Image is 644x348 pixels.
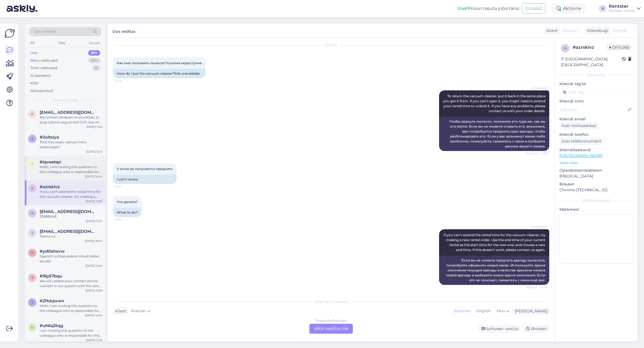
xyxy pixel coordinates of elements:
[112,27,135,34] label: Uus vestlus
[451,307,473,315] div: Estonian
[573,44,607,51] div: # azrsklvz
[458,6,468,11] b: Uus!
[117,61,202,65] span: Как мне положить пылесос?ссылка недоступна
[34,29,56,34] span: Otsi kliente
[86,288,102,293] div: [DATE] 15:59
[31,211,34,215] span: a
[31,137,33,141] span: 2
[613,28,627,34] span: English
[559,187,633,193] p: Chrome [TECHNICAL_ID]
[559,81,633,87] p: Kliendi tag'id
[40,160,61,164] span: #iqveetqo
[40,249,65,254] span: #yd0ahavw
[85,174,102,179] div: [DATE] 14:44
[40,229,97,234] span: spiderdj137@gmail.com
[117,200,138,204] span: Что делать?
[473,307,494,315] div: English
[40,234,102,239] div: Teeme nii
[31,112,34,116] span: k
[113,43,549,48] div: [DATE]
[564,46,567,50] span: a
[559,116,633,122] p: Kliendi email
[559,73,633,78] div: Kliendi info
[439,256,549,285] div: Если вы не можете продлить аренду пылесоса, попробуйте оформить новый заказ. Используйте время ок...
[113,308,126,314] div: Klient
[115,217,135,222] span: 12:35
[40,298,64,303] span: #2fkkpxwn
[30,80,38,86] div: Kõik
[30,73,51,79] div: AI Assistent
[115,79,135,83] span: 12:29
[585,28,608,34] div: Klienditugi
[113,299,549,304] div: Valige keel ja vastake
[478,325,521,333] div: Arhiveeri vestlus
[316,318,347,323] div: Russian to Estonian
[53,98,78,103] span: Uued vestlused
[40,110,97,115] span: kert.purde@gmail.com
[443,233,546,252] span: If you can't extend the rental time for the vacuum cleaner, try making a new rental order. Use th...
[31,325,34,329] span: u
[523,325,549,333] div: Blokeeri
[458,5,519,12] div: Proovi tasuta juba täna:
[40,189,102,199] div: If you can't extend the rental time for the vacuum cleaner, try making a new rental order. Use th...
[40,254,102,264] div: Sigaretti süttaja pesa ei olnud teistel akudel
[559,173,633,179] p: [MEDICAL_DATA]
[113,208,142,217] div: What to do?
[86,150,102,154] div: [DATE] 12:13
[30,50,37,56] div: Uus
[40,214,102,219] div: 53988048
[309,324,353,334] div: Võta vestlus üle
[40,164,102,174] div: Hello, I am routing this question to the colleague who is responsible for this topic. The reply m...
[85,313,102,317] div: [DATE] 14:04
[4,28,15,39] img: Askly Logo
[92,65,100,71] div: 0
[86,199,102,203] div: [DATE] 12:35
[40,303,102,313] div: Hello, I am routing this question to the colleague who is responsible for this topic. The reply m...
[609,4,641,13] a: RentsterRentster Online
[559,98,633,104] p: Kliendi nimi
[559,153,603,158] a: [URL][DOMAIN_NAME]
[86,338,102,342] div: [DATE] 12:10
[57,39,67,47] div: Web
[30,88,53,94] div: Arhiveeritud
[88,50,100,56] div: 99+
[526,285,548,289] span: Nähtud ✓ 12:35
[113,69,205,78] div: How do I put the vacuum cleaner?link unavailable
[117,167,173,171] span: У меня не получается продлить
[560,107,627,113] input: Lisa nimi
[559,207,633,212] p: Märkmed
[522,3,545,14] button: Emailid
[40,328,102,338] div: I am routing this question to the colleague who is responsible for this topic. The reply might ta...
[30,65,57,71] div: Tiimi vestlused
[552,4,586,14] div: Aktiivne
[562,28,577,34] span: Russian
[113,175,177,184] div: I can't renew
[513,308,548,314] div: [PERSON_NAME]
[497,308,505,313] span: Muu
[88,58,100,63] div: 99+
[29,39,36,47] div: All
[561,56,622,68] div: [GEOGRAPHIC_DATA], [GEOGRAPHIC_DATA]
[559,160,633,165] p: Vaata edasi ...
[40,184,60,189] span: #azrsklvz
[31,300,33,304] span: 2
[526,151,548,155] span: Nähtud ✓ 12:30
[115,184,135,188] span: 12:35
[527,225,548,229] span: AI Assistent
[559,198,633,203] div: [PERSON_NAME]
[544,28,558,34] div: Klient
[527,86,548,90] span: AI Assistent
[40,274,62,279] span: #9ip57bqu
[439,117,549,151] div: Чтобы вернуть пылесос, положите его туда же, где вы его взяли. Если вы не можете открыть его, воз...
[609,9,635,13] div: Rentster Online
[40,279,102,288] div: We will update your contact phone number in our system with the new one you provided. If you have...
[40,209,97,214] span: argo.murk@gmail.com
[599,5,607,12] div: R
[88,39,101,47] div: Socials
[31,276,33,280] span: 9
[40,323,63,328] span: #uh6q3tqg
[31,186,34,190] span: a
[86,125,102,129] div: [DATE] 7:43
[31,251,33,255] span: y
[559,181,633,187] p: Brauser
